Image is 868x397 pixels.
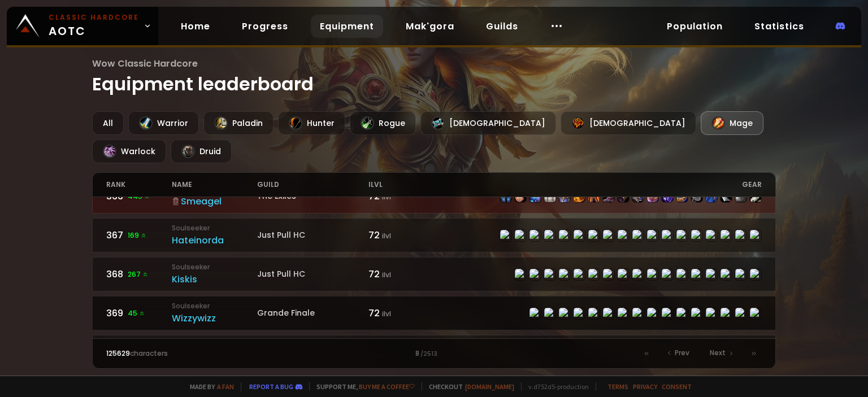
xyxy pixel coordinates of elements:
div: 8 [270,348,598,359]
div: rank [106,173,172,197]
a: Terms [607,382,628,391]
small: ilvl [382,192,391,202]
a: Mak'gora [397,15,463,38]
small: ilvl [382,270,391,280]
div: 369 [106,306,172,320]
div: Grande Finale [257,307,368,319]
span: 125629 [106,348,130,358]
span: 169 [128,230,147,241]
span: Made by [183,382,234,391]
small: Soulseeker [172,262,257,272]
div: ilvl [368,173,434,197]
a: Privacy [633,382,657,391]
div: Hateinorda [172,233,257,247]
a: Statistics [745,15,813,38]
a: [DOMAIN_NAME] [465,382,514,391]
a: Guilds [477,15,527,38]
div: Paladin [203,111,274,135]
span: v. d752d5 - production [521,382,589,391]
small: ilvl [382,309,391,319]
small: ilvl [382,231,391,241]
span: 267 [128,269,149,280]
span: Wow Classic Hardcore [92,56,776,71]
a: 367169 SoulseekerHateinordaJust Pull HC72 ilvlitem-22267item-18814item-20686item-10054item-16916i... [92,218,776,252]
small: Classic Hardcore [49,12,139,23]
span: AOTC [49,12,139,40]
a: 3705074 Skull RockMarcissaDeath Wish72 ilvlitem-16914item-22403item-21345item-4335item-16916item-... [92,335,776,369]
div: Rogue [350,111,416,135]
span: Support me, [309,382,415,391]
span: 45 [128,308,145,319]
div: name [172,173,257,197]
span: Checkout [422,382,514,391]
div: Kiskis [172,272,257,286]
div: 368 [106,267,172,281]
span: Prev [675,348,689,358]
div: Smeagel [172,194,257,208]
div: Just Pull HC [257,268,368,280]
div: gear [434,173,762,197]
small: Soulseeker [172,223,257,233]
a: a fan [217,382,234,391]
a: Classic HardcoreAOTC [7,7,158,45]
div: Just Pull HC [257,229,368,241]
a: Progress [233,15,297,38]
span: Next [710,348,726,358]
div: Hunter [278,111,345,135]
div: Wizzywizz [172,311,257,325]
div: guild [257,173,368,197]
a: Population [658,15,732,38]
div: Druid [171,139,232,163]
small: / 2513 [420,350,437,359]
small: Soulseeker [172,301,257,311]
div: Warlock [92,139,166,163]
div: [DEMOGRAPHIC_DATA] [561,111,696,135]
div: 72 [368,306,434,320]
div: [DEMOGRAPHIC_DATA] [420,111,556,135]
a: 36945 SoulseekerWizzywizzGrande Finale72 ilvlitem-16914item-21504item-16917item-16916item-19136it... [92,296,776,330]
a: Consent [662,382,692,391]
div: All [92,111,124,135]
div: characters [106,348,270,359]
a: Buy me a coffee [359,382,415,391]
a: 368267 SoulseekerKiskisJust Pull HC72 ilvlitem-19375item-18814item-19370item-20034item-19400item-... [92,257,776,291]
div: Warrior [128,111,199,135]
a: Home [172,15,219,38]
div: Mage [701,111,763,135]
a: Equipment [311,15,383,38]
div: 367 [106,228,172,242]
a: Report a bug [249,382,293,391]
div: 72 [368,267,434,281]
h1: Equipment leaderboard [92,56,776,98]
div: 72 [368,228,434,242]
